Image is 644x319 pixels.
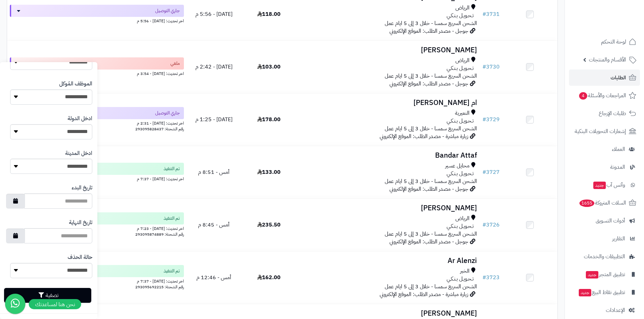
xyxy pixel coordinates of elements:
span: [DATE] - 2:42 م [195,63,233,71]
span: 118.00 [257,10,281,18]
img: logo-2.png [598,19,638,33]
span: التطبيقات والخدمات [584,252,625,261]
span: جديد [579,289,591,296]
span: زيارة مباشرة - مصدر الطلب: الموقع الإلكتروني [380,290,468,298]
a: المدونة [569,159,640,175]
span: تـحـويـل بـنـكـي [447,222,474,230]
span: # [482,115,486,124]
a: الطلبات [569,70,640,86]
span: المدونة [610,162,625,172]
span: المراجعات والأسئلة [578,91,626,100]
span: السلات المتروكة [579,198,626,208]
span: أمس - 8:51 م [198,168,230,176]
label: ادخل الدولة [68,115,92,123]
span: الطلبات [611,73,626,82]
button: تصفية [4,288,91,303]
span: رقم الشحنة: 293095874889 [135,231,184,237]
span: تـحـويـل بـنـكـي [447,12,474,20]
span: الشحن السريع سمسا - خلال 3 إلى 5 ايام عمل [385,125,477,133]
span: [DATE] - 5:56 م [195,10,233,18]
a: #3731 [482,10,500,18]
span: 178.00 [257,115,281,124]
span: تم التنفيذ [164,215,180,222]
span: الرياض [455,215,470,222]
span: أدوات التسويق [596,216,625,225]
span: الرياض [455,57,470,64]
a: #3729 [482,115,500,124]
span: 103.00 [257,63,281,71]
span: طلبات الإرجاع [599,109,626,118]
span: رقم الشحنة: 293095692215 [135,284,184,290]
span: تم التنفيذ [164,165,180,172]
a: وآتس آبجديد [569,177,640,193]
h3: Bandar Attaf [299,152,477,159]
span: وآتس آب [593,180,625,190]
span: 235.50 [257,221,281,229]
span: # [482,221,486,229]
span: ملغي [170,60,180,67]
span: جوجل - مصدر الطلب: الموقع الإلكتروني [389,238,468,246]
span: تـحـويـل بـنـكـي [447,117,474,125]
span: تـحـويـل بـنـكـي [447,275,474,283]
span: 133.00 [257,168,281,176]
span: التقارير [612,234,625,243]
span: 4 [579,92,587,100]
span: إشعارات التحويلات البنكية [575,127,626,136]
span: جديد [586,271,598,278]
span: الشحن السريع سمسا - خلال 3 إلى 5 ايام عمل [385,72,477,80]
a: #3730 [482,63,500,71]
span: جوجل - مصدر الطلب: الموقع الإلكتروني [389,27,468,35]
span: [DATE] - 1:25 م [195,115,233,124]
a: الإعدادات [569,302,640,318]
span: الشحن السريع سمسا - خلال 3 إلى 5 ايام عمل [385,177,477,185]
span: تطبيق نقاط البيع [578,288,625,297]
a: #3723 [482,273,500,282]
span: رقم الشحنة: 293095828437 [135,126,184,132]
label: ادخل المدينة [65,150,92,157]
span: الخبر [460,267,470,275]
span: الشحن السريع سمسا - خلال 3 إلى 5 ايام عمل [385,283,477,291]
a: #3727 [482,168,500,176]
span: تطبيق المتجر [585,270,625,279]
span: النعيرية [455,109,470,117]
span: جاري التوصيل [155,7,180,14]
h3: ام [PERSON_NAME] [299,99,477,107]
a: تطبيق المتجرجديد [569,266,640,283]
span: محايل عسير [445,162,470,170]
h3: [PERSON_NAME] [299,204,477,212]
span: 1655 [579,200,594,207]
span: تـحـويـل بـنـكـي [447,170,474,178]
span: # [482,168,486,176]
span: جوجل - مصدر الطلب: الموقع الإلكتروني [389,185,468,193]
a: طلبات الإرجاع [569,105,640,122]
a: التقارير [569,231,640,247]
span: أمس - 12:46 م [196,273,231,282]
a: لوحة التحكم [569,34,640,50]
a: #3726 [482,221,500,229]
span: تـحـويـل بـنـكـي [447,64,474,72]
span: زيارة مباشرة - مصدر الطلب: الموقع الإلكتروني [380,132,468,140]
span: العملاء [612,144,625,154]
h3: [PERSON_NAME] [299,46,477,54]
a: التطبيقات والخدمات [569,248,640,265]
span: # [482,10,486,18]
label: الموظف المُوكل [59,80,92,88]
span: الرياض [455,4,470,12]
a: إشعارات التحويلات البنكية [569,123,640,139]
a: المراجعات والأسئلة4 [569,87,640,104]
h3: [PERSON_NAME] [299,310,477,317]
span: جوجل - مصدر الطلب: الموقع الإلكتروني [389,80,468,88]
a: السلات المتروكة1655 [569,195,640,211]
a: تطبيق نقاط البيعجديد [569,284,640,300]
a: أدوات التسويق [569,213,640,229]
span: 162.00 [257,273,281,282]
span: الشحن السريع سمسا - خلال 3 إلى 5 ايام عمل [385,230,477,238]
div: اخر تحديث: [DATE] - 5:56 م [10,17,184,24]
span: # [482,63,486,71]
label: حالة الحذف [68,254,92,261]
span: تم التنفيذ [164,268,180,274]
span: # [482,273,486,282]
span: أمس - 8:45 م [198,221,230,229]
a: العملاء [569,141,640,157]
label: تاريخ البدء [72,184,92,192]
